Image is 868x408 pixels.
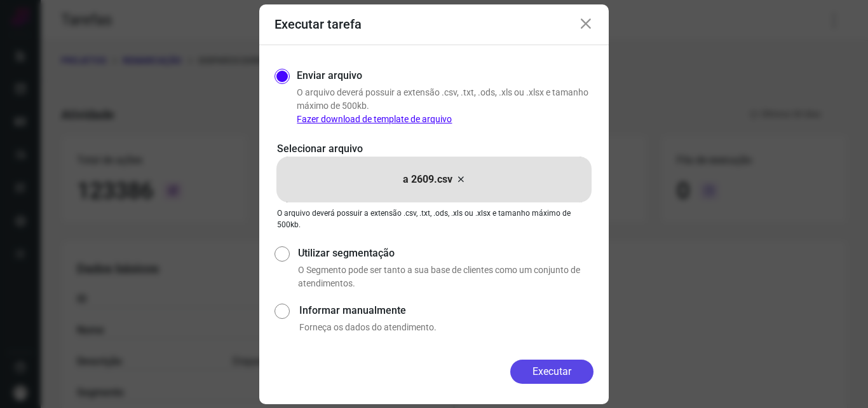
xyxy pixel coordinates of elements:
p: O arquivo deverá possuir a extensão .csv, .txt, .ods, .xls ou .xlsx e tamanho máximo de 500kb. [297,86,593,126]
p: a 2609.csv [403,172,452,187]
h3: Executar tarefa [275,17,362,32]
label: Enviar arquivo [297,68,362,83]
p: Selecionar arquivo [277,141,591,157]
button: Executar [510,360,593,384]
label: Informar manualmente [299,303,593,318]
a: Fazer download de template de arquivo [297,114,452,124]
p: O Segmento pode ser tanto a sua base de clientes como um conjunto de atendimentos. [298,264,593,290]
label: Utilizar segmentação [298,246,593,261]
p: Forneça os dados do atendimento. [299,321,593,334]
p: O arquivo deverá possuir a extensão .csv, .txt, .ods, .xls ou .xlsx e tamanho máximo de 500kb. [277,208,591,230]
